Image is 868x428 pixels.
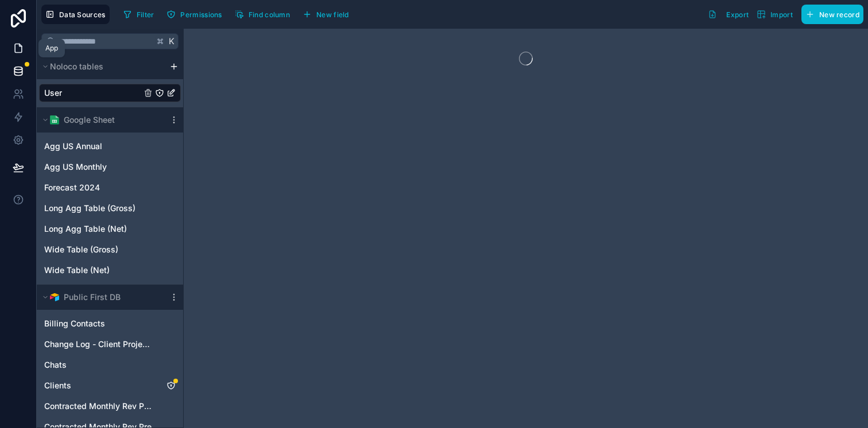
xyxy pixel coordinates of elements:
[137,10,154,19] span: Filter
[45,44,58,53] div: App
[180,10,222,19] span: Permissions
[168,37,176,45] span: K
[801,5,863,24] button: New record
[162,6,226,23] button: Permissions
[59,10,106,19] span: Data Sources
[299,6,353,23] button: New field
[797,5,863,24] a: New record
[753,5,797,24] button: Import
[819,10,859,19] span: New record
[770,10,793,19] span: Import
[249,10,290,19] span: Find column
[704,5,753,24] button: Export
[316,10,349,19] span: New field
[119,6,158,23] button: Filter
[41,5,110,24] button: Data Sources
[726,10,749,19] span: Export
[231,6,294,23] button: Find column
[162,6,230,23] a: Permissions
